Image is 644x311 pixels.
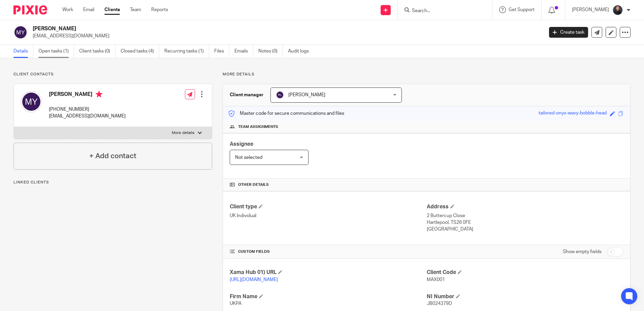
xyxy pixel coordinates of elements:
span: Other details [238,182,269,187]
h2: [PERSON_NAME] [33,25,438,32]
i: Primary [96,91,102,98]
img: Pixie [13,5,47,14]
a: Closed tasks (4) [121,45,159,58]
h4: Address [427,203,623,210]
span: Not selected [235,155,262,160]
a: Open tasks (1) [38,45,74,58]
a: Files [214,45,229,58]
a: Reports [151,6,168,13]
a: Recurring tasks (1) [164,45,209,58]
span: [PERSON_NAME] [288,93,325,97]
p: Linked clients [13,180,212,185]
a: Email [83,6,94,13]
span: Assignee [230,141,253,147]
h4: Xama Hub 01) URL [230,269,426,276]
a: Emails [234,45,253,58]
a: Work [62,6,73,13]
p: Master code for secure communications and files [228,110,344,117]
a: Clients [104,6,120,13]
input: Search [411,8,472,14]
h4: CUSTOM FIELDS [230,249,426,254]
a: [URL][DOMAIN_NAME] [230,277,278,282]
span: MAX001 [427,277,445,282]
img: svg%3E [21,91,42,112]
span: UKPA [230,301,241,306]
p: [PERSON_NAME] [572,6,609,13]
div: tailored-onyx-wavy-bobble-head [539,110,607,117]
a: Team [130,6,141,13]
p: Client contacts [13,72,212,77]
img: My%20Photo.jpg [612,5,623,15]
p: More details [172,130,194,136]
span: Team assignments [238,124,278,130]
h4: Firm Name [230,293,426,300]
h4: Client type [230,203,426,210]
p: 2 Buttercup Close [427,212,623,219]
p: [PHONE_NUMBER] [49,106,126,113]
p: More details [223,72,631,77]
a: Create task [549,27,588,38]
span: JB024379D [427,301,452,306]
p: [EMAIL_ADDRESS][DOMAIN_NAME] [33,33,539,39]
a: Client tasks (0) [79,45,116,58]
a: Notes (0) [258,45,283,58]
a: Audit logs [288,45,314,58]
h3: Client manager [230,92,264,98]
img: svg%3E [13,25,28,39]
h4: NI Number [427,293,623,300]
h4: [PERSON_NAME] [49,91,126,99]
p: UK Individual [230,212,426,219]
label: Show empty fields [563,248,602,255]
span: Get Support [509,7,535,12]
h4: Client Code [427,269,623,276]
a: Details [13,45,33,58]
h4: + Add contact [89,151,136,161]
img: svg%3E [276,91,284,99]
p: [GEOGRAPHIC_DATA] [427,226,623,233]
p: Hartlepool, TS26 0FE [427,219,623,226]
p: [EMAIL_ADDRESS][DOMAIN_NAME] [49,113,126,119]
